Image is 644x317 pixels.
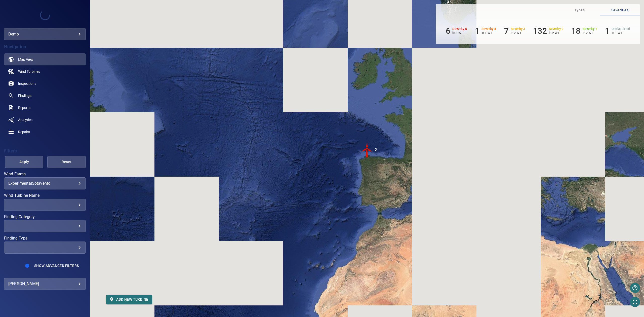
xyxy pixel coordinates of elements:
h6: Unclassified [612,27,630,31]
span: Inspections [18,81,36,86]
span: Wind Turbines [18,69,40,74]
span: Analytics [18,117,32,122]
h4: Navigation [4,44,86,49]
span: Reset [54,159,79,165]
div: 2 [375,142,377,157]
h4: Filters [4,148,86,153]
div: Finding Type [4,242,86,254]
li: Severity 3 [504,26,525,36]
h6: Severity 3 [511,27,525,31]
label: Wind Turbine Name [4,193,86,197]
span: Types [562,7,597,13]
a: reports noActive [4,102,86,114]
span: Severities [603,7,637,13]
h6: Severity 4 [481,27,496,31]
span: Repairs [18,129,30,134]
h6: 1 [605,26,610,36]
p: in 1 WT [452,31,467,35]
a: repairs noActive [4,126,86,138]
div: ExperimentalSotavento [8,181,82,186]
a: windturbines noActive [4,65,86,77]
span: Add new turbine [110,296,148,303]
a: map active [4,53,86,65]
li: Severity 2 [533,26,563,36]
h6: 1 [475,26,479,36]
a: analytics noActive [4,114,86,126]
label: Finding Type [4,236,86,240]
gmp-advanced-marker: 2 [359,142,375,158]
p: in 1 WT [481,31,496,35]
span: Reports [18,105,30,110]
div: Finding Category [4,220,86,232]
div: Wind Turbine Name [4,199,86,211]
h6: 18 [571,26,580,36]
li: Severity 1 [571,26,597,36]
h6: 132 [533,26,547,36]
p: in 1 WT [612,31,630,35]
p: in 2 WT [549,31,563,35]
a: findings noActive [4,90,86,102]
div: demo [8,30,82,38]
h6: Severity 2 [549,27,563,31]
button: Show Advanced Filters [31,262,82,270]
label: Finding Category [4,215,86,219]
h6: Severity 1 [583,27,597,31]
span: Show Advanced Filters [34,264,79,268]
h6: 7 [504,26,509,36]
button: Reset [47,156,86,168]
h6: 6 [446,26,450,36]
li: Severity Unclassified [605,26,630,36]
span: Apply [11,159,37,165]
p: in 2 WT [583,31,597,35]
li: Severity 5 [446,26,467,36]
p: in 2 WT [511,31,525,35]
img: windFarmIconCat5.svg [359,142,375,157]
a: inspections noActive [4,77,86,90]
div: demo [4,28,86,40]
h6: Severity 5 [452,27,467,31]
div: Wind Farms [4,177,86,189]
div: [PERSON_NAME] [8,280,82,288]
button: Add new turbine [106,295,152,304]
span: Findings [18,93,31,98]
label: Wind Farms [4,172,86,176]
button: Apply [5,156,44,168]
li: Severity 4 [475,26,496,36]
span: Map View [18,57,33,62]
